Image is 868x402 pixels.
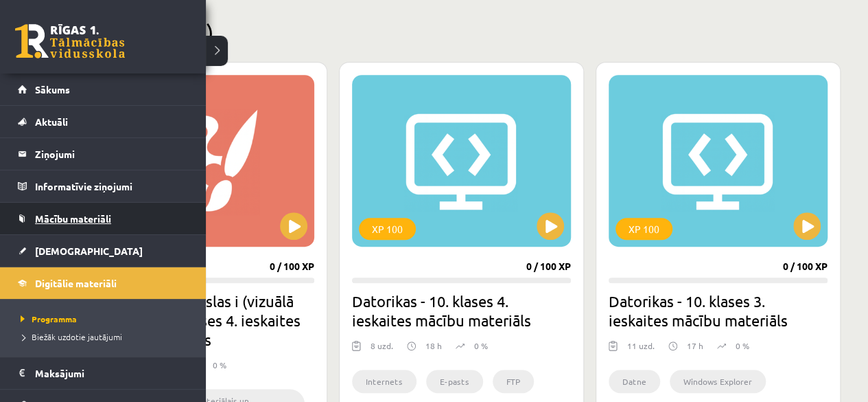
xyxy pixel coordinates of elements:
legend: Maksājumi [35,357,189,389]
a: Rīgas 1. Tālmācības vidusskola [15,24,125,58]
div: 11 uzd. [627,339,655,360]
div: XP 100 [615,218,672,240]
a: Sākums [18,74,189,105]
span: Programma [17,313,77,324]
legend: Ziņojumi [35,138,189,170]
legend: Informatīvie ziņojumi [35,170,189,202]
p: 17 h [687,339,703,352]
div: 8 uzd. [371,339,393,360]
p: 18 h [425,339,442,352]
a: Informatīvie ziņojumi [18,170,189,202]
p: 0 % [736,339,749,352]
span: Digitālie materiāli [35,277,117,289]
h2: Datorikas - 10. klases 3. ieskaites mācību materiāls [609,291,828,330]
span: Mācību materiāli [35,212,111,225]
li: FTP [493,370,534,393]
div: XP 100 [359,218,416,240]
span: Aktuāli [35,115,68,128]
p: 0 % [213,359,226,371]
h2: Datorikas - 10. klases 4. ieskaites mācību materiāls [352,291,571,330]
a: Aktuāli [18,106,189,137]
span: [DEMOGRAPHIC_DATA] [35,245,143,257]
a: Maksājumi [18,357,189,389]
a: Biežāk uzdotie jautājumi [17,331,192,343]
a: Mācību materiāli [18,203,189,234]
li: Internets [352,370,417,393]
a: Digitālie materiāli [18,267,189,299]
span: Biežāk uzdotie jautājumi [17,331,122,342]
a: [DEMOGRAPHIC_DATA] [18,235,189,267]
li: E-pasts [426,370,483,393]
a: Programma [17,313,192,325]
a: Ziņojumi [18,138,189,170]
li: Datne [609,370,660,393]
span: Sākums [35,83,70,96]
li: Windows Explorer [670,370,766,393]
h2: Pieejamie (9) [82,19,841,45]
p: 0 % [474,339,488,352]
